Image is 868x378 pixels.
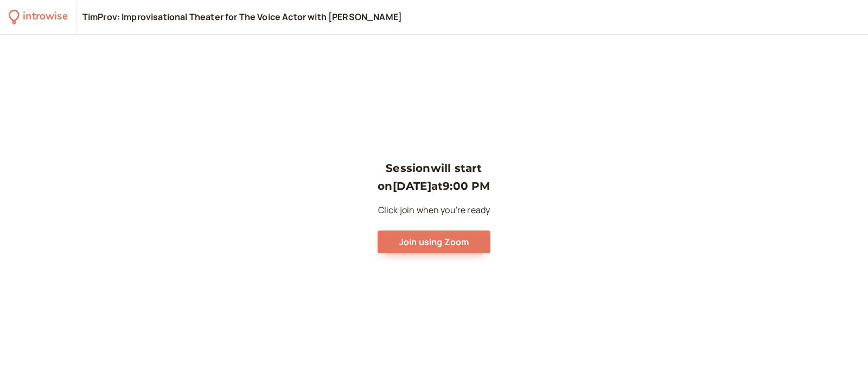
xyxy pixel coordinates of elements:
div: introwise [23,9,67,25]
h3: Session will start on [DATE] at 9:00 PM [378,159,490,195]
span: Join using Zoom [399,236,469,248]
button: Join using Zoom [378,230,490,253]
div: TimProv: Improvisational Theater for The Voice Actor with [PERSON_NAME] [82,11,402,23]
p: Click join when you're ready [378,203,490,217]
